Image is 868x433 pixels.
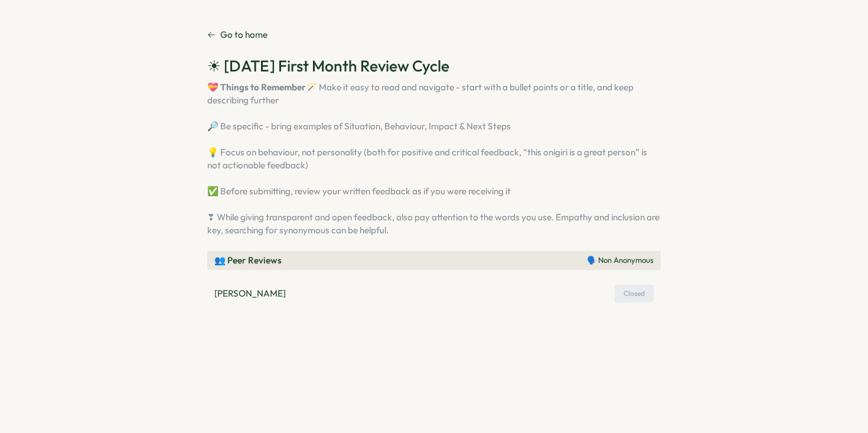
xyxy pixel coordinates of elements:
[220,28,267,41] p: Go to home
[207,56,661,76] h2: ☀ [DATE] First Month Review Cycle
[207,82,306,93] strong: 💝 Things to Remember
[214,254,282,267] p: 👥 Peer Reviews
[214,287,286,300] p: [PERSON_NAME]
[587,255,654,266] p: 🗣️ Non Anonymous
[207,28,267,41] a: Go to home
[207,81,661,237] p: 🪄 Make it easy to read and navigate - start with a bullet points or a title, and keep describing ...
